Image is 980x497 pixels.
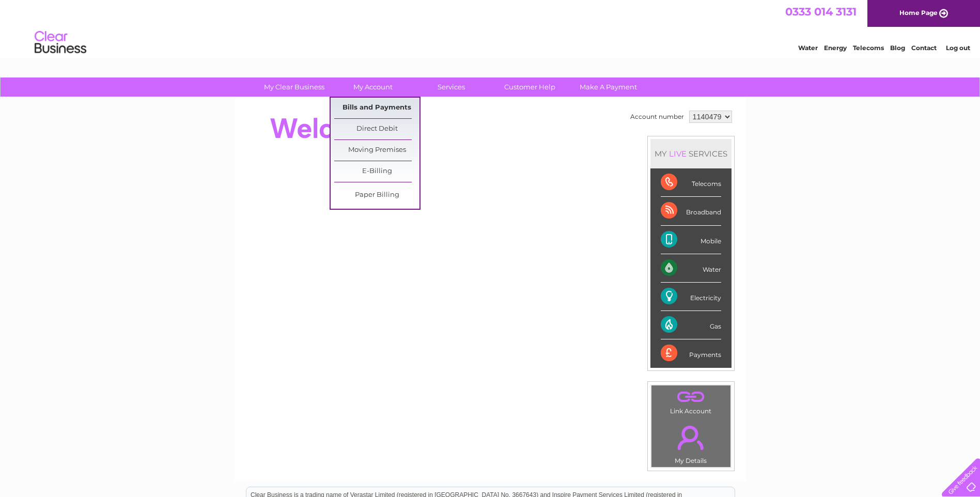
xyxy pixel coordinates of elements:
[661,311,721,339] div: Gas
[661,254,721,283] div: Water
[334,98,419,118] a: Bills and Payments
[330,77,415,97] a: My Account
[566,77,651,97] a: Make A Payment
[661,339,721,367] div: Payments
[667,149,689,159] div: LIVE
[798,44,818,52] a: Water
[651,417,731,468] td: My Details
[853,44,884,52] a: Telecoms
[487,77,572,97] a: Customer Help
[946,44,970,52] a: Log out
[785,5,857,18] a: 0333 014 3131
[409,77,494,97] a: Services
[252,77,337,97] a: My Clear Business
[661,226,721,254] div: Mobile
[661,197,721,225] div: Broadband
[650,139,732,168] div: MY SERVICES
[334,119,419,139] a: Direct Debit
[334,140,419,161] a: Moving Premises
[824,44,847,52] a: Energy
[334,185,419,206] a: Paper Billing
[246,6,735,50] div: Clear Business is a trading name of Verastar Limited (registered in [GEOGRAPHIC_DATA] No. 3667643...
[661,283,721,311] div: Electricity
[911,44,937,52] a: Contact
[661,168,721,197] div: Telecoms
[628,108,687,126] td: Account number
[890,44,905,52] a: Blog
[654,388,728,406] a: .
[651,385,731,417] td: Link Account
[34,27,87,58] img: logo.png
[654,420,728,456] a: .
[334,161,419,182] a: E-Billing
